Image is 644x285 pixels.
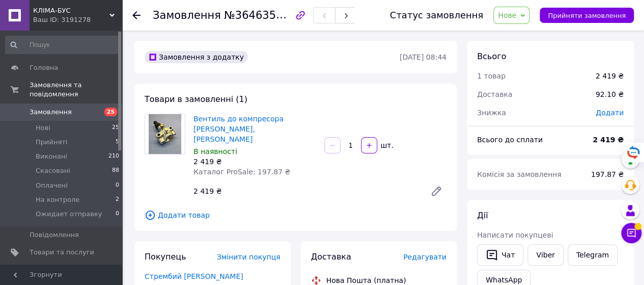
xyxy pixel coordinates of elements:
[116,195,119,204] span: 2
[400,53,446,61] time: [DATE] 08:44
[36,123,50,133] span: Нові
[477,170,562,178] span: Комісія за замовлення
[145,51,248,63] div: Замовлення з додатку
[36,166,70,175] span: Скасовані
[116,138,119,147] span: 5
[477,109,506,117] span: Знижка
[498,11,516,19] span: Нове
[145,94,247,104] span: Товари в замовленні (1)
[548,12,626,19] span: Прийняти замовлення
[108,152,119,161] span: 210
[527,244,563,266] a: Viber
[33,6,109,15] span: КЛІМА-БУС
[477,231,553,239] span: Написати покупцеві
[33,15,122,24] div: Ваш ID: 3191278
[104,108,117,116] span: 25
[477,136,543,144] span: Всього до сплати
[145,272,243,280] a: Стрембий [PERSON_NAME]
[477,72,506,80] span: 1 товар
[36,195,79,204] span: На контроле
[477,90,512,98] span: Доставка
[193,168,290,176] span: Каталог ProSale: 197.87 ₴
[378,140,395,150] div: шт.
[30,63,58,72] span: Головна
[224,9,296,21] span: №364635893
[30,248,94,257] span: Товари та послуги
[403,253,446,261] span: Редагувати
[568,244,618,266] a: Telegram
[596,71,624,81] div: 2 419 ₴
[596,109,624,117] span: Додати
[591,170,624,178] span: 197.87 ₴
[30,108,72,117] span: Замовлення
[540,8,634,23] button: Прийняти замовлення
[36,210,102,219] span: Ожидает отправку
[593,136,624,144] b: 2 419 ₴
[153,9,221,21] span: Замовлення
[145,210,446,221] span: Додати товар
[30,81,122,99] span: Замовлення та повідомлення
[311,252,351,262] span: Доставка
[217,253,281,261] span: Змінити покупця
[390,10,484,20] div: Статус замовлення
[116,181,119,190] span: 0
[36,152,67,161] span: Виконані
[193,147,237,156] span: В наявності
[36,138,67,147] span: Прийняті
[189,184,422,198] div: 2 419 ₴
[426,181,446,201] a: Редагувати
[149,114,181,154] img: Вентиль до компресора Bock, Bitzer
[621,223,641,243] button: Чат з покупцем
[590,83,630,106] div: 92.10 ₴
[477,244,523,266] button: Чат
[193,115,284,143] a: Вентиль до компресора [PERSON_NAME], [PERSON_NAME]
[193,157,316,167] div: 2 419 ₴
[116,210,119,219] span: 0
[477,211,488,220] span: Дії
[112,166,119,175] span: 88
[112,123,119,133] span: 25
[477,51,506,61] span: Всього
[30,230,79,240] span: Повідомлення
[36,181,68,190] span: Оплачені
[132,10,141,20] div: Повернутися назад
[145,252,186,262] span: Покупець
[5,36,120,54] input: Пошук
